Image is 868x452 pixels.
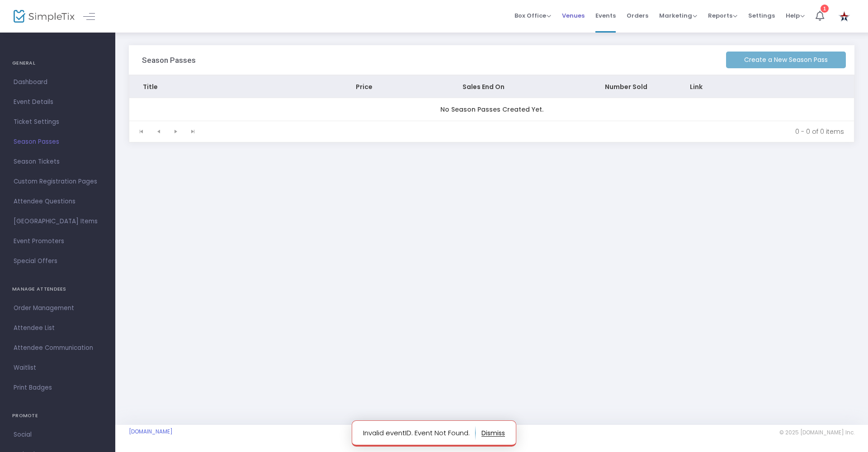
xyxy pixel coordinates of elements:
[821,5,829,13] div: 1
[14,255,102,267] span: Special Offers
[14,322,102,334] span: Attendee List
[779,429,854,436] span: © 2025 [DOMAIN_NAME] Inc.
[659,11,697,20] span: Marketing
[14,429,102,441] span: Social
[591,75,677,98] th: Number Sold
[562,4,585,27] span: Venues
[12,54,103,72] h4: GENERAL
[14,136,102,148] span: Season Passes
[14,382,102,394] span: Print Badges
[14,96,102,108] span: Event Details
[748,4,775,27] span: Settings
[342,75,449,98] th: Price
[627,4,648,27] span: Orders
[129,75,854,121] div: Data table
[129,75,342,98] th: Title
[595,4,616,27] span: Events
[129,428,173,435] a: [DOMAIN_NAME]
[481,426,505,440] button: dismiss
[14,302,102,314] span: Order Management
[12,280,103,298] h4: MANAGE ATTENDEES
[708,11,737,20] span: Reports
[14,176,102,188] span: Custom Registration Pages
[14,116,102,128] span: Ticket Settings
[12,407,103,425] h4: PROMOTE
[14,76,102,88] span: Dashboard
[676,75,783,98] th: Link
[14,342,102,354] span: Attendee Communication
[14,216,102,227] span: [GEOGRAPHIC_DATA] Items
[786,11,805,20] span: Help
[14,156,102,168] span: Season Tickets
[129,98,854,121] td: No Season Passes Created Yet.
[14,235,102,247] span: Event Promoters
[363,426,476,440] p: Invalid eventID. Event Not Found.
[14,196,102,207] span: Attendee Questions
[514,11,551,20] span: Box Office
[14,362,102,374] span: Waitlist
[208,127,844,136] kendo-pager-info: 0 - 0 of 0 items
[142,56,196,65] h3: Season Passes
[449,75,591,98] th: Sales End On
